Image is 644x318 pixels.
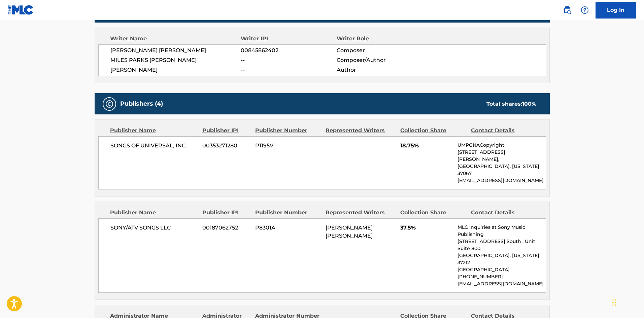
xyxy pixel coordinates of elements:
iframe: Chat Widget [610,286,644,318]
div: Drag [612,292,616,313]
div: Writer Name [110,35,241,43]
div: Publisher Number [255,209,320,217]
img: Publishers [105,100,113,108]
p: [GEOGRAPHIC_DATA] [457,266,545,273]
div: Collection Share [400,209,466,217]
div: Contact Details [471,127,536,135]
p: [STREET_ADDRESS][PERSON_NAME], [457,149,545,163]
div: Publisher Name [110,127,197,135]
div: Writer IPI [241,35,337,43]
span: SONY/ATV SONGS LLC [110,224,198,232]
span: P8301A [255,224,320,232]
p: [STREET_ADDRESS] South , Unit Suite 800, [457,238,545,252]
p: [EMAIL_ADDRESS][DOMAIN_NAME] [457,280,545,287]
div: Total shares: [486,100,536,108]
span: SONGS OF UNIVERSAL, INC. [110,142,198,150]
div: Publisher IPI [202,209,250,217]
div: Publisher Name [110,209,197,217]
span: 18.75% [400,142,452,150]
h5: Publishers (4) [120,100,163,108]
div: Contact Details [471,209,536,217]
span: 37.5% [400,224,452,232]
div: Collection Share [400,127,466,135]
a: Log In [596,2,636,19]
p: [GEOGRAPHIC_DATA], [US_STATE] 37212 [457,252,545,266]
span: -- [241,56,336,64]
a: Public Search [561,3,574,17]
p: [EMAIL_ADDRESS][DOMAIN_NAME] [457,177,545,184]
span: Composer [337,46,424,55]
img: help [581,6,589,14]
img: search [563,6,571,14]
div: Represented Writers [326,209,395,217]
span: -- [241,66,336,74]
div: Publisher Number [255,127,320,135]
img: MLC Logo [8,5,34,15]
span: Composer/Author [337,56,424,64]
div: Writer Role [337,35,424,43]
span: 00845862402 [241,46,336,55]
p: [GEOGRAPHIC_DATA], [US_STATE] 37067 [457,163,545,177]
span: [PERSON_NAME] [110,66,241,74]
span: 00187062752 [202,224,250,232]
span: [PERSON_NAME] [PERSON_NAME] [326,224,373,239]
span: P1195V [255,142,320,150]
p: [PHONE_NUMBER] [457,273,545,280]
span: [PERSON_NAME] [PERSON_NAME] [110,46,241,55]
span: 00353271280 [202,142,250,150]
div: Represented Writers [326,127,395,135]
div: Help [578,3,591,17]
span: Author [337,66,424,74]
p: MLC Inquiries at Sony Music Publishing [457,224,545,238]
span: MILES PARKS [PERSON_NAME] [110,56,241,64]
div: Publisher IPI [202,127,250,135]
span: 100 % [522,101,536,107]
p: UMPGNACopyright [457,142,545,149]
